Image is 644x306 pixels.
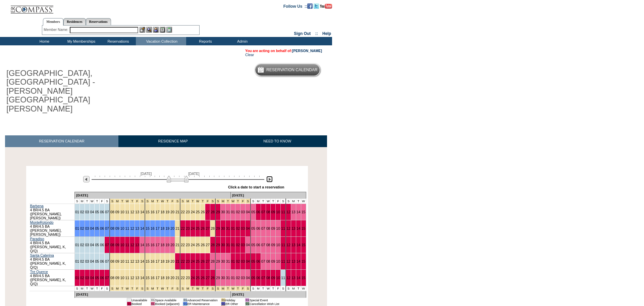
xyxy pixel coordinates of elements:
a: 05 [251,210,255,214]
td: Spring Break Wk 2 2026 [150,199,155,204]
a: 30 [221,226,225,230]
td: [DATE] [230,192,306,199]
a: 07 [105,276,109,280]
a: 13 [291,276,296,280]
a: 10 [276,226,280,230]
a: 06 [256,259,260,263]
a: 06 [100,276,104,280]
a: 09 [271,243,275,247]
a: 05 [95,276,99,280]
a: NEED TO KNOW [227,135,327,147]
a: 20 [170,210,174,214]
a: 03 [241,210,245,214]
a: 07 [105,210,109,214]
a: 11 [281,243,285,247]
a: 03 [85,276,89,280]
a: 22 [181,259,185,263]
a: 11 [281,276,285,280]
td: Follow Us :: [283,3,307,9]
a: 05 [251,259,255,263]
a: 12 [286,276,290,280]
a: 04 [90,276,94,280]
a: 06 [256,210,260,214]
a: 15 [302,210,306,214]
a: 29 [216,276,220,280]
td: [DATE] [74,192,230,199]
img: Subscribe to our YouTube Channel [320,4,332,9]
td: F [100,199,105,204]
a: 15 [302,243,306,247]
a: 02 [80,243,84,247]
a: 03 [85,226,89,230]
a: 24 [191,276,195,280]
a: 27 [206,210,210,214]
a: 15 [302,259,306,263]
a: 21 [175,226,179,230]
a: 08 [266,226,270,230]
td: S [105,199,110,204]
a: 08 [110,243,114,247]
a: 18 [161,243,165,247]
img: Become our fan on Facebook [307,3,313,9]
a: 12 [130,259,134,263]
td: Spring Break Wk 1 2026 [120,199,125,204]
a: 03 [241,226,245,230]
a: Follow us on Twitter [314,4,319,8]
a: 08 [110,276,114,280]
a: 20 [170,259,174,263]
td: Spring Break Wk 1 2026 [135,199,140,204]
a: 09 [115,276,119,280]
td: Spring Break Wk 3 2026 [180,199,185,204]
a: 06 [256,226,260,230]
a: 14 [140,259,144,263]
a: 09 [115,259,119,263]
td: Spring Break Wk 2 2026 [165,199,170,204]
a: 15 [146,210,150,214]
a: 23 [186,243,190,247]
a: 02 [80,210,84,214]
a: 13 [291,259,296,263]
a: 12 [286,210,290,214]
a: 14 [297,276,301,280]
a: 21 [175,276,179,280]
a: 01 [231,210,235,214]
td: Spring Break Wk 2 2026 [175,199,180,204]
a: 15 [146,226,150,230]
a: 23 [186,210,190,214]
a: 27 [206,276,210,280]
img: b_calculator.gif [166,27,172,33]
a: 20 [170,226,174,230]
td: T [85,199,90,204]
a: 19 [165,276,169,280]
a: Santa Caterina [30,253,54,257]
a: 03 [85,243,89,247]
a: 08 [110,210,114,214]
a: 19 [165,210,169,214]
td: Spring Break Wk 2 2026 [145,199,150,204]
a: Residences [63,18,86,25]
a: 11 [125,226,129,230]
a: 28 [211,243,215,247]
a: 02 [236,210,240,214]
a: 02 [80,259,84,263]
a: RESIDENCE MAP [118,135,228,147]
a: 09 [271,210,275,214]
span: [DATE] [141,172,152,176]
td: Spring Break Wk 3 2026 [185,199,190,204]
a: Tre Querce [30,270,48,274]
a: 01 [231,276,235,280]
a: 04 [90,259,94,263]
a: 01 [75,226,79,230]
span: You are acting on behalf of: [245,49,322,53]
a: 03 [241,259,245,263]
a: 31 [226,243,230,247]
a: 10 [276,276,280,280]
a: 12 [130,210,134,214]
a: 06 [100,243,104,247]
a: Members [43,18,63,26]
a: 14 [297,226,301,230]
a: 24 [191,226,195,230]
a: 08 [266,276,270,280]
a: 14 [140,226,144,230]
td: Spring Break Wk 1 2026 [115,199,120,204]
